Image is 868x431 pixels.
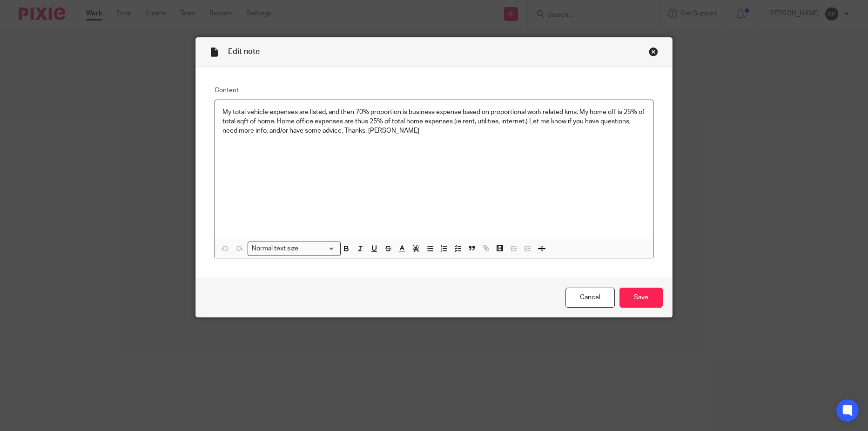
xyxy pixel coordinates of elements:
[222,108,646,136] p: My total vehicle expenses are listed, and then 70% proportion is business expense based on propor...
[228,48,260,55] span: Edit note
[649,47,658,56] div: Close this dialog window
[250,244,301,254] span: Normal text size
[248,242,341,256] div: Search for option
[565,288,615,308] a: Cancel
[619,288,663,308] input: Save
[302,244,335,254] input: Search for option
[215,86,654,95] label: Content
